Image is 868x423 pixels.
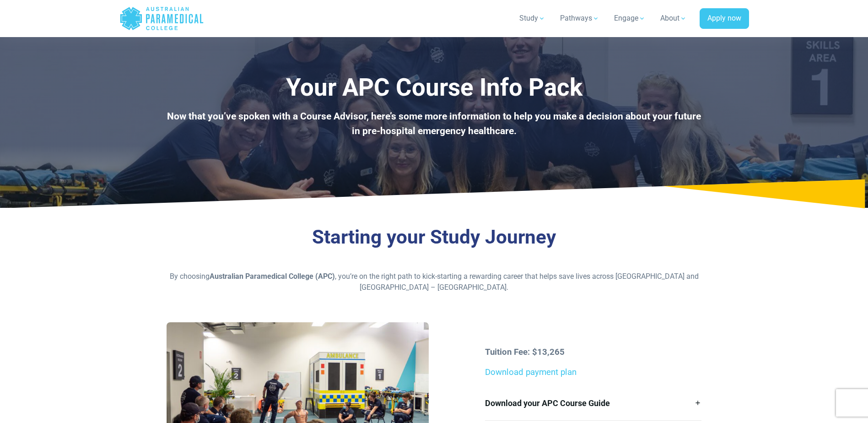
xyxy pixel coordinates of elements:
[514,5,551,31] a: Study
[555,5,605,31] a: Pathways
[485,386,701,420] a: Download your APC Course Guide
[655,5,692,31] a: About
[485,367,577,377] a: Download payment plan
[167,73,702,102] h1: Your APC Course Info Pack
[167,226,702,249] h3: Starting your Study Journey
[700,8,749,29] a: Apply now
[609,5,651,31] a: Engage
[485,347,565,357] strong: Tuition Fee: $13,265
[167,271,702,293] p: By choosing , you’re on the right path to kick-starting a rewarding career that helps save lives ...
[167,111,701,136] b: Now that you’ve spoken with a Course Advisor, here’s some more information to help you make a dec...
[119,4,204,33] a: Australian Paramedical College
[210,272,335,281] strong: Australian Paramedical College (APC)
